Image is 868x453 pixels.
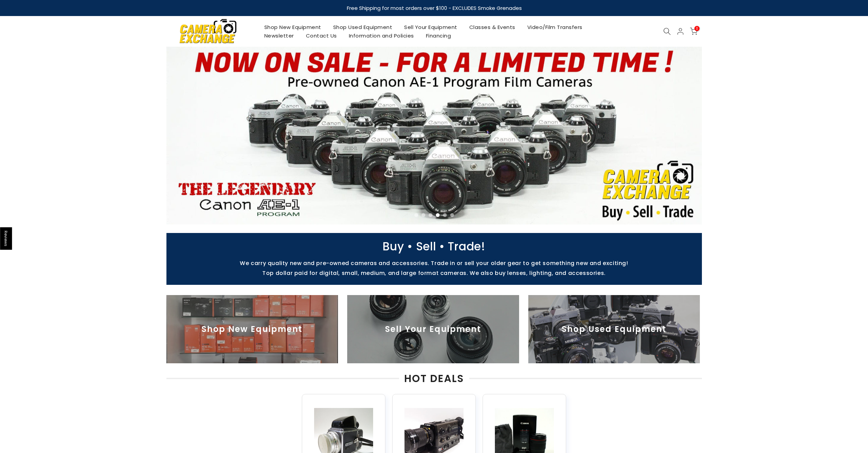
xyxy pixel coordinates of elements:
[327,23,398,31] a: Shop Used Equipment
[414,213,418,217] li: Page dot 1
[463,23,521,31] a: Classes & Events
[690,28,697,35] a: 0
[450,213,454,217] li: Page dot 6
[399,374,469,384] span: HOT DEALS
[398,23,464,31] a: Sell Your Equipment
[163,270,705,276] p: Top dollar paid for digital, small, medium, and large format cameras. We also buy lenses, lightin...
[420,31,457,40] a: Financing
[521,23,588,31] a: Video/Film Transfers
[163,243,705,250] p: Buy • Sell • Trade!
[443,213,447,217] li: Page dot 5
[694,26,700,31] span: 0
[429,213,432,217] li: Page dot 3
[422,213,425,217] li: Page dot 2
[347,4,521,12] strong: Free Shipping for most orders over $100 - EXCLUDES Smoke Grenades
[436,213,440,217] li: Page dot 4
[258,31,300,40] a: Newsletter
[163,260,705,266] p: We carry quality new and pre-owned cameras and accessories. Trade in or sell your older gear to g...
[343,31,420,40] a: Information and Policies
[258,23,327,31] a: Shop New Equipment
[300,31,343,40] a: Contact Us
